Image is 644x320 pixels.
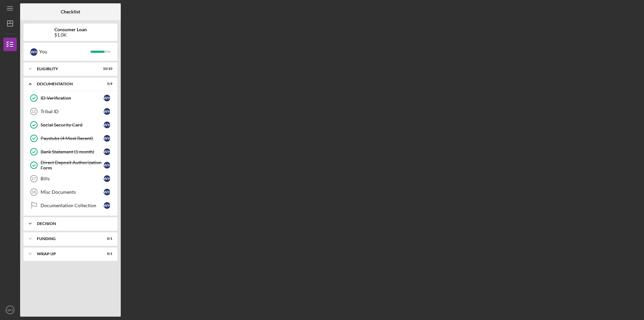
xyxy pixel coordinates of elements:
b: Checklist [61,9,80,14]
div: Tribal ID [41,109,104,114]
div: W H [104,175,110,182]
div: Decision [37,222,109,226]
tspan: 17 [32,177,36,181]
div: Direct Deposit Authorization Form [41,160,104,171]
a: Social Security CardWH [27,118,114,132]
a: 17BillsWH [27,172,114,185]
a: 18Misc DocumentsWH [27,185,114,199]
div: Bank Statement (1 month) [41,149,104,154]
div: W H [104,148,110,155]
text: WH [7,308,13,312]
div: Funding [37,237,96,241]
div: Bills [41,176,104,181]
a: ID VerificationWH [27,91,114,105]
a: Bank Statement (1 month)WH [27,145,114,158]
div: Documentation [37,82,96,86]
div: Documentation Collection [41,203,104,208]
tspan: 18 [32,190,36,194]
div: 10 / 10 [100,67,112,71]
div: Paystubs (4 Most Recent) [41,136,104,141]
div: You [39,46,91,57]
div: 5 / 9 [100,82,112,86]
div: W H [30,48,38,56]
b: Consumer Loan [54,27,87,32]
div: W H [104,95,110,101]
div: ID Verification [41,95,104,101]
div: W H [104,135,110,142]
div: Wrap up [37,252,96,256]
div: $1.0K [54,32,87,38]
tspan: 12 [32,109,36,113]
button: WH [3,303,17,317]
div: Eligiblity [37,67,96,71]
div: W H [104,108,110,115]
div: 0 / 1 [100,237,112,241]
a: Direct Deposit Authorization FormWH [27,158,114,172]
div: 0 / 1 [100,252,112,256]
div: W H [104,189,110,195]
div: W H [104,202,110,209]
div: W H [104,162,110,169]
a: 12Tribal IDWH [27,105,114,118]
div: W H [104,122,110,128]
a: Documentation CollectionWH [27,199,114,212]
div: Misc Documents [41,189,104,195]
div: Social Security Card [41,122,104,128]
a: Paystubs (4 Most Recent)WH [27,132,114,145]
